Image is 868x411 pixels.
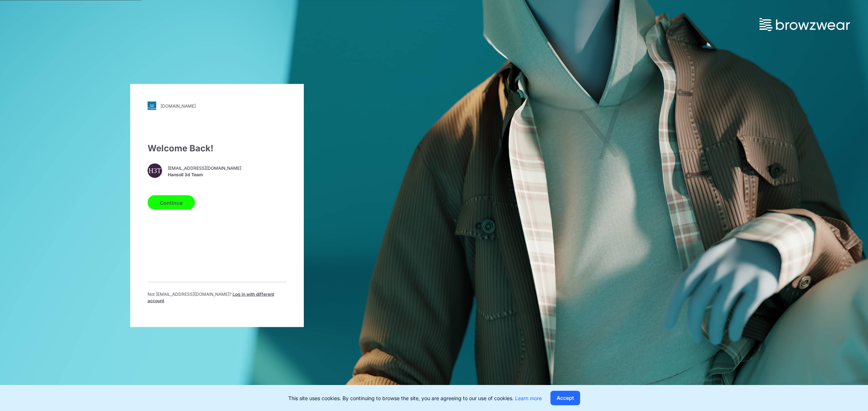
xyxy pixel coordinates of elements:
[288,394,542,402] p: This site uses cookies. By continuing to browse the site, you are agreeing to our use of cookies.
[148,142,286,155] div: Welcome Back!
[550,391,580,405] button: Accept
[148,291,286,304] p: Not [EMAIL_ADDRESS][DOMAIN_NAME] ?
[168,165,241,171] span: [EMAIL_ADDRESS][DOMAIN_NAME]
[759,18,850,31] img: browzwear-logo.73288ffb.svg
[161,103,196,108] div: [DOMAIN_NAME]
[168,171,241,178] span: Hansoll 3d Team
[148,164,162,178] div: H3T
[148,195,195,210] button: Continue
[148,101,286,110] a: [DOMAIN_NAME]
[515,395,542,401] a: Learn more
[148,101,156,110] img: svg+xml;base64,PHN2ZyB3aWR0aD0iMjgiIGhlaWdodD0iMjgiIHZpZXdCb3g9IjAgMCAyOCAyOCIgZmlsbD0ibm9uZSIgeG...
